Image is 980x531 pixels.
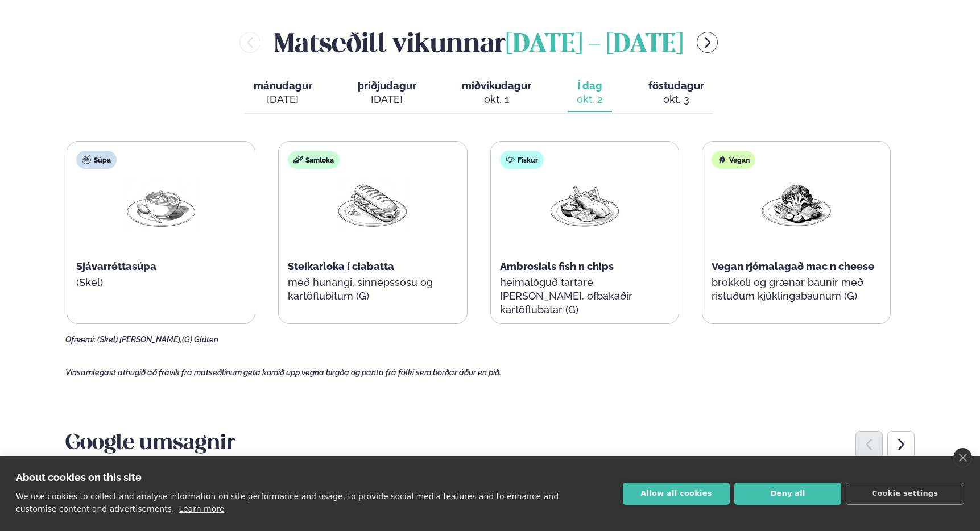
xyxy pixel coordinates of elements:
[712,151,755,169] div: Vegan
[179,504,224,513] a: Learn more
[500,151,544,169] div: Fiskur
[568,74,612,112] button: Í dag okt. 2
[500,276,669,317] p: heimalöguð tartare [PERSON_NAME], ofbakaðir kartöflubátar (G)
[82,155,91,164] img: soup.svg
[506,155,515,164] img: fish.svg
[953,448,972,467] a: close
[358,93,416,106] div: [DATE]
[254,80,312,92] span: mánudagur
[76,260,156,272] span: Sjávarréttasúpa
[462,80,531,92] span: miðvikudagur
[506,32,683,57] span: [DATE] - [DATE]
[855,431,883,458] div: Previous slide
[97,335,182,344] span: (Skel) [PERSON_NAME],
[65,335,96,344] span: Ofnæmi:
[734,483,841,505] button: Deny all
[239,32,260,53] button: menu-btn-left
[712,276,881,303] p: brokkolí og grænar baunir með ristuðum kjúklingabaunum (G)
[846,483,964,505] button: Cookie settings
[76,276,246,289] p: (Skel)
[254,93,312,106] div: [DATE]
[245,74,321,112] button: mánudagur [DATE]
[293,155,303,164] img: sandwich-new-16px.svg
[760,178,833,231] img: Vegan.png
[648,80,704,92] span: föstudagur
[697,32,718,53] button: menu-btn-right
[125,178,197,231] img: Soup.png
[648,93,704,106] div: okt. 3
[717,155,726,164] img: Vegan.svg
[288,260,394,272] span: Steikarloka í ciabatta
[349,74,425,112] button: þriðjudagur [DATE]
[76,151,117,169] div: Súpa
[16,471,142,483] strong: About cookies on this site
[65,430,915,458] h3: Google umsagnir
[274,24,683,61] h2: Matseðill vikunnar
[712,260,874,272] span: Vegan rjómalagað mac n cheese
[336,178,409,231] img: Panini.png
[500,260,614,272] span: Ambrosials fish n chips
[623,483,730,505] button: Allow all cookies
[358,80,416,92] span: þriðjudagur
[887,431,915,458] div: Next slide
[453,74,540,112] button: miðvikudagur okt. 1
[548,178,621,231] img: Fish-Chips.png
[16,492,559,513] p: We use cookies to collect and analyse information on site performance and usage, to provide socia...
[65,368,501,377] span: Vinsamlegast athugið að frávik frá matseðlinum geta komið upp vegna birgða og panta frá fólki sem...
[577,79,603,93] span: Í dag
[462,93,531,106] div: okt. 1
[577,93,603,106] div: okt. 2
[288,151,340,169] div: Samloka
[288,276,457,303] p: með hunangi, sinnepssósu og kartöflubitum (G)
[182,335,218,344] span: (G) Glúten
[639,74,713,112] button: föstudagur okt. 3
